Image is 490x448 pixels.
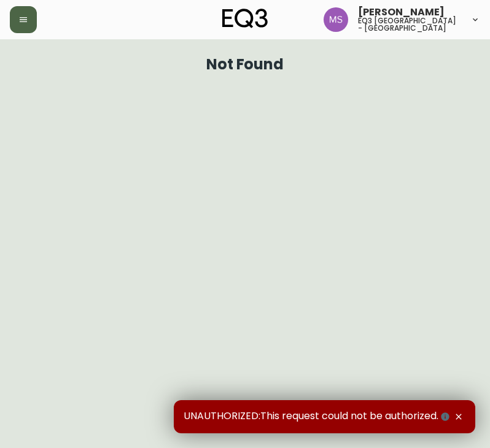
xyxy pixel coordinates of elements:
img: 1b6e43211f6f3cc0b0729c9049b8e7af [324,7,348,32]
h1: Not Found [206,59,284,70]
h5: eq3 [GEOGRAPHIC_DATA] - [GEOGRAPHIC_DATA] [358,17,461,32]
span: [PERSON_NAME] [358,7,445,17]
span: UNAUTHORIZED:This request could not be authorized. [184,410,452,423]
img: logo [222,9,268,28]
